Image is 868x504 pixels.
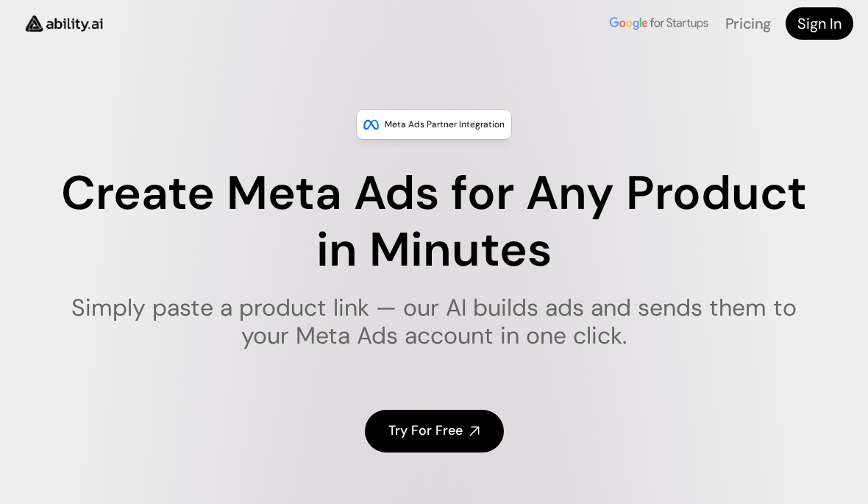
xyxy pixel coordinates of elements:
a: Try For Free [365,410,504,452]
a: Pricing [725,14,771,33]
h4: Try For Free [388,422,463,440]
p: Meta Ads Partner Integration [385,117,505,132]
h1: Simply paste a product link — our AI builds ads and sends them to your Meta Ads account in one cl... [46,294,822,350]
a: Sign In [786,7,853,40]
h1: Create Meta Ads for Any Product in Minutes [46,166,822,279]
h4: Sign In [797,13,842,34]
